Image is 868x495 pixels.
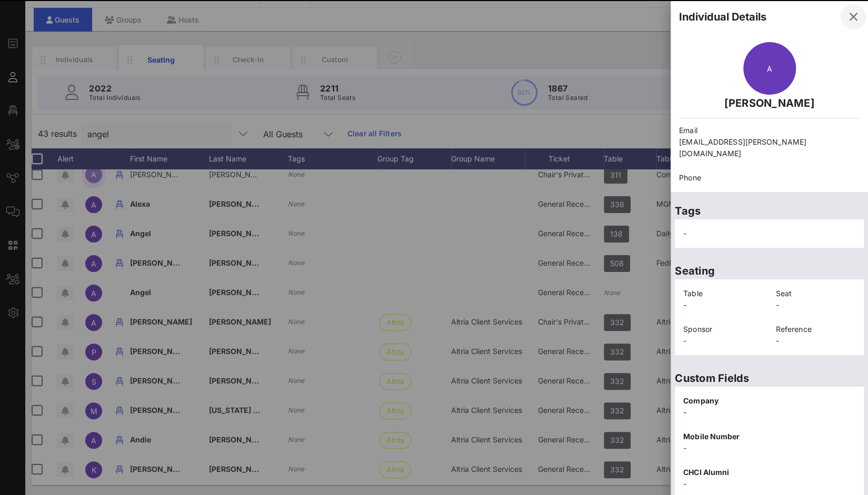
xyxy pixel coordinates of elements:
p: Custom Fields [675,370,864,387]
p: Seating [675,262,864,279]
p: - [776,299,856,311]
p: [PERSON_NAME] [679,95,860,112]
p: Table [683,288,763,299]
p: [EMAIL_ADDRESS][PERSON_NAME][DOMAIN_NAME] [679,136,860,159]
p: - [776,335,856,347]
p: - [683,442,855,454]
div: Individual Details [679,9,766,25]
p: - [683,407,855,418]
p: Email [679,125,860,136]
p: Reference [776,324,856,335]
p: Sponsor [683,324,763,335]
p: - [683,299,763,311]
span: - [683,229,686,238]
p: Company [683,395,855,407]
p: Phone [679,172,860,184]
p: - [683,335,763,347]
p: - [683,478,855,490]
span: A [766,64,772,73]
p: Tags [675,203,864,219]
p: CHCI Alumni [683,467,855,478]
p: Mobile Number [683,431,855,442]
p: Seat [776,288,856,299]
